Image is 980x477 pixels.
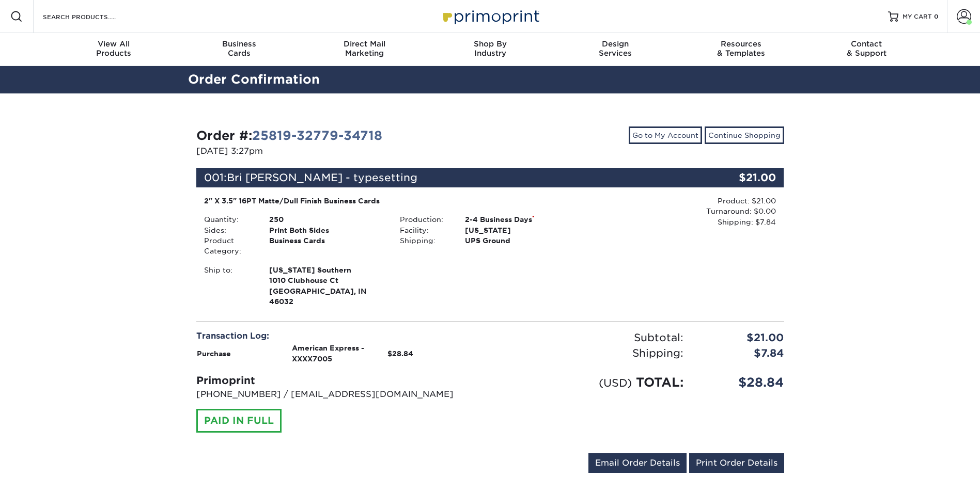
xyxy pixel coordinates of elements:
div: Print Both Sides [261,225,392,235]
div: & Support [804,39,929,58]
div: Transaction Log: [196,330,483,342]
div: Subtotal: [490,330,691,345]
div: & Templates [678,39,804,58]
div: 2" X 3.5" 16PT Matte/Dull Finish Business Cards [204,196,581,206]
span: Design [553,39,678,49]
strong: [GEOGRAPHIC_DATA], IN 46032 [269,265,384,306]
div: Sides: [196,225,261,235]
div: $7.84 [691,345,792,361]
div: Shipping: [392,235,457,246]
div: Ship to: [196,265,261,307]
span: View All [51,39,177,49]
a: Email Order Details [588,453,687,473]
small: (USD) [599,376,632,389]
div: Quantity: [196,214,261,225]
span: Contact [804,39,929,49]
input: SEARCH PRODUCTS..... [42,10,143,23]
strong: Purchase [197,349,231,358]
div: 2-4 Business Days [457,214,588,225]
div: Primoprint [196,373,483,388]
img: Primoprint [439,5,542,27]
p: [PHONE_NUMBER] / [EMAIL_ADDRESS][DOMAIN_NAME] [196,388,483,401]
div: Product Category: [196,235,261,257]
span: Shop By [427,39,553,49]
div: Facility: [392,225,457,235]
a: Resources& Templates [678,33,804,66]
div: UPS Ground [457,235,588,246]
div: Business Cards [261,235,392,257]
div: Shipping: [490,345,691,361]
div: Production: [392,214,457,225]
a: 25819-32779-34718 [252,128,382,143]
span: Bri [PERSON_NAME] - typesetting [227,171,417,184]
p: [DATE] 3:27pm [196,145,483,157]
strong: American Express - XXXX7005 [292,344,364,362]
div: PAID IN FULL [196,409,282,433]
strong: $28.84 [387,349,413,358]
a: Print Order Details [689,453,784,473]
div: $21.00 [691,330,792,345]
div: 001: [196,168,686,187]
div: 250 [261,214,392,225]
span: TOTAL: [636,375,683,390]
div: Marketing [302,39,427,58]
h2: Order Confirmation [180,70,800,89]
strong: Order #: [196,128,382,143]
span: 1010 Clubhouse Ct [269,275,384,285]
a: DesignServices [553,33,678,66]
a: View AllProducts [51,33,177,66]
span: Resources [678,39,804,49]
a: Shop ByIndustry [427,33,553,66]
div: [US_STATE] [457,225,588,235]
span: Direct Mail [302,39,427,49]
div: $21.00 [686,168,784,187]
div: Services [553,39,678,58]
span: [US_STATE] Southern [269,265,384,275]
span: MY CART [903,12,932,21]
a: Contact& Support [804,33,929,66]
a: Continue Shopping [705,126,784,144]
span: Business [176,39,302,49]
a: Go to My Account [629,126,702,144]
a: Direct MailMarketing [302,33,427,66]
div: Cards [176,39,302,58]
div: Industry [427,39,553,58]
div: Product: $21.00 Turnaround: $0.00 Shipping: $7.84 [588,196,776,227]
div: Products [51,39,177,58]
span: 0 [934,13,939,20]
div: $28.84 [691,373,792,392]
a: BusinessCards [176,33,302,66]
